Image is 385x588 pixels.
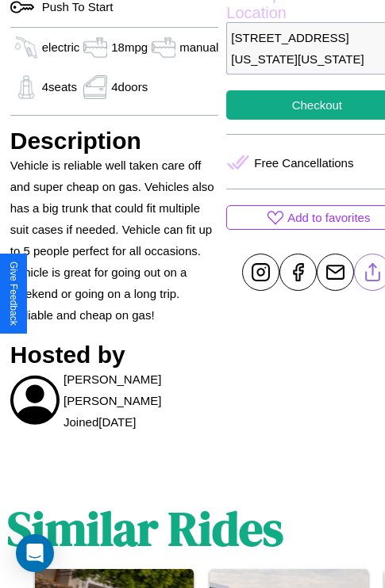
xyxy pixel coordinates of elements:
p: manual [179,36,218,58]
img: gas [10,75,42,99]
p: Vehicle is reliable well taken care off and super cheap on gas. Vehicles also has a big trunk tha... [10,155,219,326]
p: electric [42,36,80,58]
p: Joined [DATE] [64,411,136,433]
img: gas [79,36,111,59]
p: Add to favorites [287,207,370,228]
p: [PERSON_NAME] [PERSON_NAME] [64,368,218,411]
h3: Description [10,128,219,155]
img: gas [79,75,111,99]
img: gas [10,36,42,59]
p: 4 doors [111,76,148,97]
h3: Hosted by [10,342,219,368]
p: Free Cancellations [254,152,353,174]
img: gas [148,36,179,59]
p: 18 mpg [111,36,148,58]
p: 4 seats [42,76,77,97]
div: Open Intercom Messenger [16,534,54,572]
h1: Similar Rides [7,496,283,561]
div: Give Feedback [8,262,19,326]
